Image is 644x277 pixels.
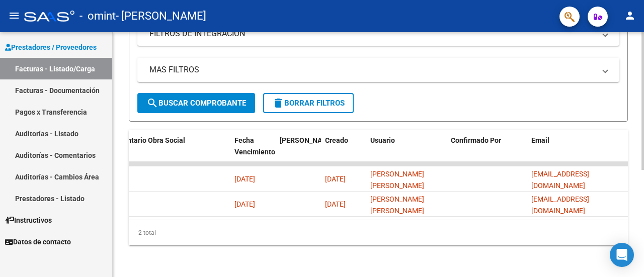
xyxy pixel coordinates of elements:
mat-icon: person [624,10,636,22]
datatable-header-cell: Confirmado Por [447,130,527,174]
mat-icon: search [146,97,158,109]
span: Comentario Obra Social [109,136,185,144]
mat-icon: menu [8,10,20,22]
span: [EMAIL_ADDRESS][DOMAIN_NAME] [531,170,589,190]
span: [PERSON_NAME] [PERSON_NAME] [370,195,424,215]
span: Confirmado Por [451,136,501,144]
mat-panel-title: FILTROS DE INTEGRACION [149,28,595,39]
mat-panel-title: MAS FILTROS [149,64,595,75]
button: Borrar Filtros [263,93,354,113]
span: [EMAIL_ADDRESS][DOMAIN_NAME] [531,195,589,215]
span: - omint [79,5,116,27]
span: [DATE] [325,175,346,183]
span: Datos de contacto [5,236,71,247]
datatable-header-cell: Usuario [366,130,447,174]
span: Fecha Vencimiento [234,136,275,156]
datatable-header-cell: Email [527,130,628,174]
span: Instructivos [5,215,52,226]
span: Borrar Filtros [272,99,345,108]
datatable-header-cell: Comentario Obra Social [105,130,230,174]
span: - [PERSON_NAME] [116,5,206,27]
span: [PERSON_NAME] [280,136,334,144]
div: 2 total [129,220,628,245]
span: [DATE] [325,200,346,208]
mat-expansion-panel-header: FILTROS DE INTEGRACION [137,22,619,46]
button: Buscar Comprobante [137,93,255,113]
span: Creado [325,136,348,144]
span: [PERSON_NAME] [PERSON_NAME] [370,170,424,190]
datatable-header-cell: Fecha Vencimiento [230,130,276,174]
div: Open Intercom Messenger [610,243,634,267]
span: Buscar Comprobante [146,99,246,108]
mat-icon: delete [272,97,284,109]
span: Email [531,136,549,144]
datatable-header-cell: Creado [321,130,366,174]
datatable-header-cell: Fecha Confimado [276,130,321,174]
span: Prestadores / Proveedores [5,42,97,53]
span: [DATE] [234,175,255,183]
span: [DATE] [234,200,255,208]
mat-expansion-panel-header: MAS FILTROS [137,58,619,82]
span: Usuario [370,136,395,144]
